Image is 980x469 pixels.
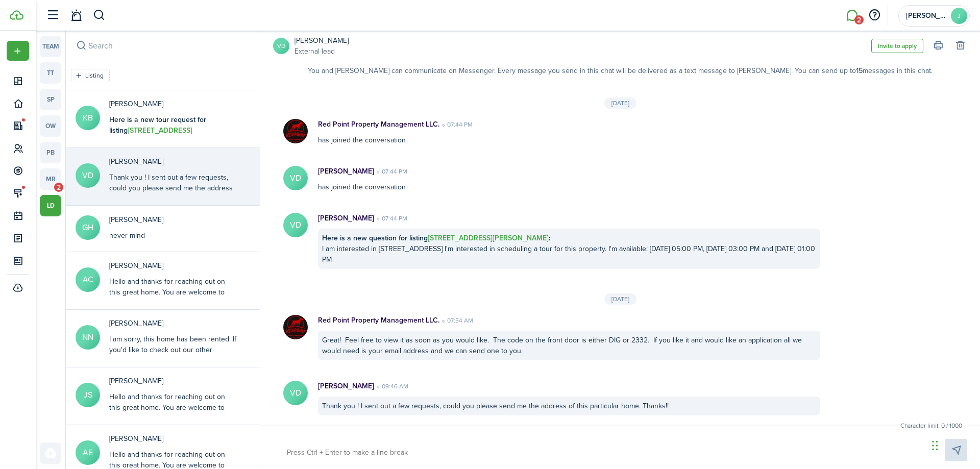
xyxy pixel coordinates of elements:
button: Print [931,39,945,53]
a: team [40,36,61,57]
avatar-text: AE [76,440,100,465]
button: Open resource center [866,7,883,24]
p: Giovanni Hernandez [109,214,163,225]
iframe: Chat Widget [929,420,980,469]
button: Open menu [7,41,29,61]
button: Search [74,39,88,53]
avatar-text: GH [76,215,100,240]
p: Angela Champine [109,260,237,271]
div: I am interested in [STREET_ADDRESS] I'm interested in scheduling a tour for this property. I'm av... [318,229,820,269]
p: Red Point Property Management LLC. [318,119,439,130]
time: 07:44 PM [374,167,407,176]
p: Naohiko Naito [109,318,237,329]
a: mr [40,168,61,190]
time: 07:54 AM [439,316,473,325]
a: VD [273,38,289,54]
button: Delete [953,39,967,53]
img: Red Point Property Management LLC. [283,119,308,143]
a: tt [40,62,61,84]
a: ld [40,195,61,216]
a: pb [40,142,61,163]
avatar-text: KB [76,106,100,130]
small: Character limit: 0 / 1000 [898,421,965,430]
avatar-text: AC [76,267,100,292]
filter-tag: Open filter [71,69,110,82]
time: 09:46 AM [374,382,408,391]
div: Thank you ! I sent out a few requests, could you please send me the address of this particular ho... [109,172,237,204]
p: [PERSON_NAME] [318,166,374,177]
div: [DATE] [604,97,636,109]
p: You and [PERSON_NAME] can communicate on Messenger. Every message you send in this chat will be d... [281,65,960,76]
a: External lead [295,46,349,57]
p: [PERSON_NAME] [318,213,374,224]
time: 07:44 PM [439,120,473,129]
div: [DATE] [604,293,636,305]
filter-tag-label: Listing [85,71,104,80]
b: Here is a new question for listing : [322,233,550,243]
avatar-text: J [951,8,967,24]
p: Vyonne Drake [109,156,237,167]
avatar-text: VD [283,381,308,405]
p: Ariana Edgett [109,433,237,444]
div: Drag [932,430,938,461]
div: [DATE] in the evening I would like to schedule a tour please. [109,114,237,179]
div: Great! Feel free to view it as soon as you would like. The code on the front door is either DIG o... [318,331,820,360]
p: Kaede Burkey [109,98,237,109]
div: never mind [109,230,163,241]
b: 15 [856,65,863,76]
button: Invite to apply [871,39,923,53]
button: Open sidebar [43,6,62,25]
avatar-text: VD [283,213,308,237]
p: Red Point Property Management LLC. [318,315,439,326]
time: 07:44 PM [374,214,407,223]
button: Search [93,7,106,24]
div: Thank you ! I sent out a few requests, could you please send me the address of this particular ho... [318,397,820,415]
avatar-text: JS [76,383,100,407]
a: Notifications [66,3,86,29]
span: 2 [54,183,63,192]
div: has joined the conversation [308,119,830,145]
a: ow [40,115,61,137]
span: Jacqueline [906,12,947,19]
p: [PERSON_NAME] [318,381,374,391]
a: [STREET_ADDRESS][PERSON_NAME] [428,233,549,243]
avatar-text: VD [283,166,308,190]
img: TenantCloud [10,10,23,20]
div: I am sorry, this home has been rented. If you'd like to check out our other available properties ... [109,334,237,377]
input: search [66,31,260,61]
div: Hello and thanks for reaching out on this great home. You are welcome to view this home at your e... [109,276,237,448]
p: Jennifer Santana [109,376,237,386]
b: Here is a new tour request for listing : [109,114,206,146]
a: [PERSON_NAME] [295,35,349,46]
a: sp [40,89,61,110]
avatar-text: VD [76,163,100,188]
div: has joined the conversation [308,166,830,192]
img: Red Point Property Management LLC. [283,315,308,339]
avatar-text: NN [76,325,100,350]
